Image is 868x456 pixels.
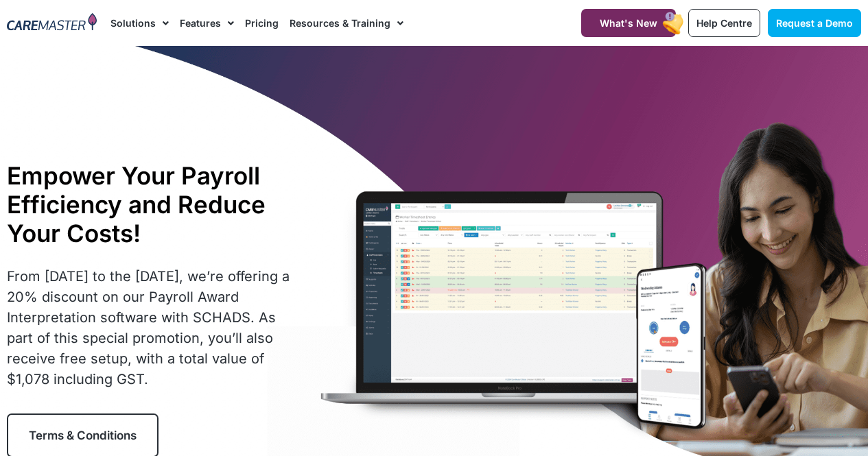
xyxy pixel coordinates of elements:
span: Terms & Conditions [29,429,137,442]
img: CareMaster Logo [7,13,97,33]
span: Request a Demo [776,17,853,29]
span: Help Centre [696,17,752,29]
p: From [DATE] to the [DATE], we’re offering a 20% discount on our Payroll Award Interpretation soft... [7,266,297,389]
h1: Empower Your Payroll Efficiency and Reduce Your Costs! [7,161,297,248]
a: What's New [581,9,676,37]
span: What's New [600,17,657,29]
a: Help Centre [688,9,760,37]
a: Request a Demo [768,9,861,37]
